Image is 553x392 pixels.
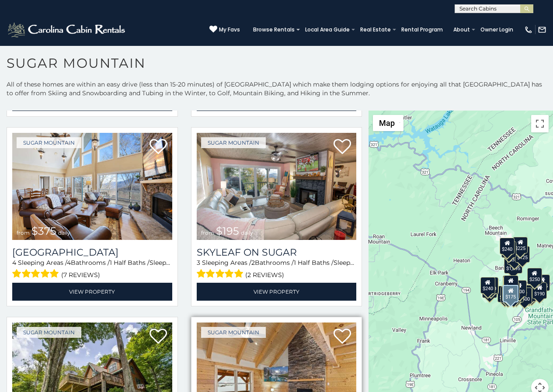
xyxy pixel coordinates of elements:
[524,25,533,34] img: phone-regular-white.png
[527,268,542,284] div: $250
[532,282,547,299] div: $190
[150,328,167,346] a: Add to favorites
[301,24,354,36] a: Local Area Guide
[12,133,172,240] a: Little Sugar Haven from $375 daily
[12,258,172,281] div: Sleeping Areas / Bathrooms / Sleeps:
[58,229,70,236] span: daily
[201,229,214,236] span: from
[535,274,550,291] div: $155
[397,24,447,36] a: Rental Program
[216,225,239,237] span: $195
[476,24,518,36] a: Owner Login
[12,259,16,267] span: 4
[61,269,100,281] span: (7 reviews)
[245,269,284,281] span: (2 reviews)
[12,133,172,240] img: Little Sugar Haven
[209,25,240,34] a: My Favs
[249,24,299,36] a: Browse Rentals
[7,21,128,38] img: White-1-2.png
[503,285,518,302] div: $175
[197,259,200,267] span: 3
[355,259,358,267] span: 8
[17,229,30,236] span: from
[356,24,395,36] a: Real Estate
[504,257,522,274] div: $1,095
[150,138,167,156] a: Add to favorites
[334,328,351,346] a: Add to favorites
[480,277,495,294] div: $240
[531,115,549,132] button: Toggle fullscreen view
[379,118,395,128] span: Map
[504,275,518,292] div: $265
[522,285,536,302] div: $195
[31,225,56,237] span: $375
[334,138,351,156] a: Add to favorites
[110,259,150,267] span: 1 Half Baths /
[512,280,527,297] div: $200
[241,229,253,236] span: daily
[201,327,266,338] a: Sugar Mountain
[197,133,357,240] img: Skyleaf on Sugar
[201,137,266,148] a: Sugar Mountain
[12,283,172,301] a: View Property
[373,115,403,131] button: Change map style
[219,26,240,34] span: My Favs
[294,259,334,267] span: 1 Half Baths /
[513,237,528,253] div: $225
[197,283,357,301] a: View Property
[251,259,255,267] span: 2
[12,246,172,258] a: [GEOGRAPHIC_DATA]
[197,133,357,240] a: Skyleaf on Sugar from $195 daily
[170,259,177,267] span: 10
[197,258,357,281] div: Sleeping Areas / Bathrooms / Sleeps:
[501,286,515,303] div: $155
[515,246,530,263] div: $125
[17,327,81,338] a: Sugar Mountain
[197,246,357,258] a: Skyleaf on Sugar
[67,259,71,267] span: 4
[449,24,474,36] a: About
[12,246,172,258] h3: Little Sugar Haven
[17,137,81,148] a: Sugar Mountain
[500,238,515,254] div: $240
[538,25,546,34] img: mail-regular-white.png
